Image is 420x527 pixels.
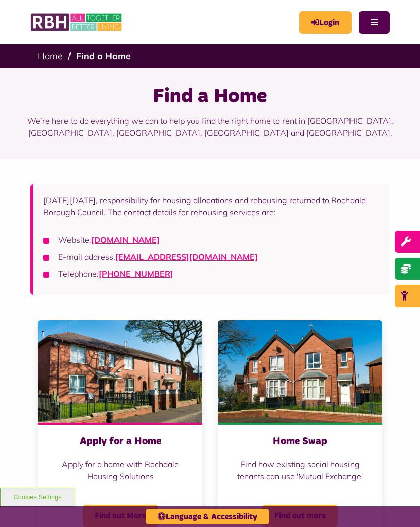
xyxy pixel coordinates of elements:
a: MyRBH [299,11,352,34]
img: Belton Ave 07 [218,320,382,423]
li: Telephone: [43,268,380,280]
p: Find how existing social housing tenants can use 'Mutual Exchange' [228,458,372,482]
span: Find out more [262,505,338,527]
li: E-mail address: [43,251,380,263]
span: Find out More [83,505,158,527]
button: Navigation [359,11,390,34]
a: Find a Home [76,50,131,62]
img: RBH [30,10,123,34]
iframe: Netcall Web Assistant for live chat [375,482,420,527]
p: [DATE][DATE], responsibility for housing allocations and rehousing returned to Rochdale Borough C... [43,194,380,218]
p: We’re here to do everything we can to help you find the right home to rent in [GEOGRAPHIC_DATA], ... [13,110,407,144]
h1: Find a Home [13,84,407,110]
a: [EMAIL_ADDRESS][DOMAIN_NAME] [115,252,258,262]
h3: Apply for a Home [48,435,192,448]
a: [PHONE_NUMBER] [99,269,173,279]
a: Home [38,50,63,62]
p: Apply for a home with Rochdale Housing Solutions [48,458,192,482]
img: Belton Avenue [38,320,202,423]
button: Language & Accessibility [146,509,269,524]
li: Website: [43,234,380,246]
h3: Home Swap [228,435,372,448]
a: [DOMAIN_NAME] [91,235,160,245]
